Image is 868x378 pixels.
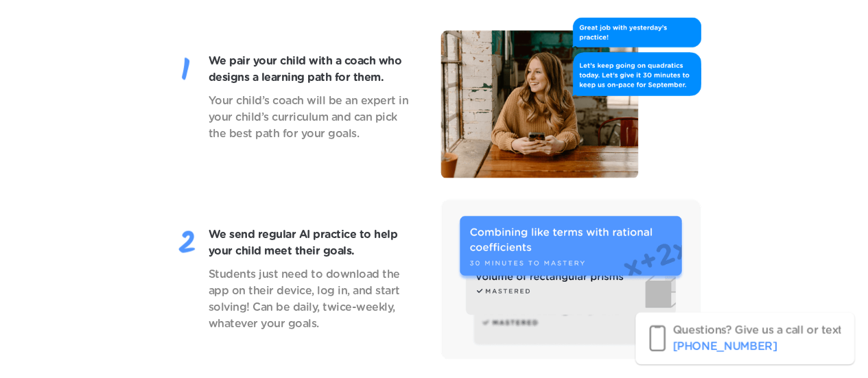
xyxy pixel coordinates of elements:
[672,338,777,355] p: ‪[PHONE_NUMBER]‬
[209,53,410,86] p: We pair your child with a coach who designs a learning path for them.
[209,265,410,331] p: Students just need to download the app on their device, log in, and start solving! Can be daily, ...
[209,93,410,142] p: Your child’s coach will be an expert in your child’s curriculum and can pick the best path for yo...
[635,312,854,364] a: Questions? Give us a call or text!‪[PHONE_NUMBER]‬
[209,226,410,259] p: We send regular AI practice to help your child meet their goals.
[672,322,845,338] p: Questions? Give us a call or text!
